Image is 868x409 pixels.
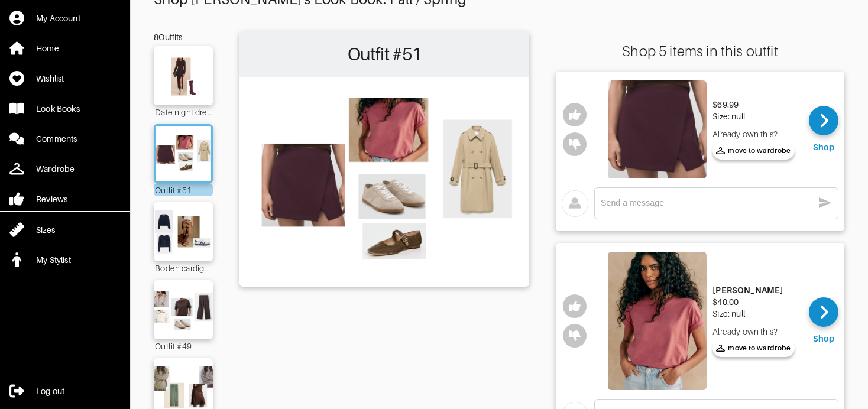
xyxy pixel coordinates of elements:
[36,12,80,24] div: My Account
[36,163,75,175] div: Wardrobe
[556,43,844,60] div: Shop 5 items in this outfit
[153,132,215,176] img: Outfit Outfit #51
[813,333,834,345] div: Shop
[712,142,795,160] button: move to wardrobe
[36,254,71,266] div: My Stylist
[36,385,64,397] div: Log out
[712,308,795,320] div: Size: null
[154,339,213,352] div: Outfit #49
[809,297,838,345] a: Shop
[150,286,217,333] img: Outfit Outfit #49
[150,52,217,99] img: Outfit Date night dress
[813,141,834,153] div: Shop
[712,99,795,111] div: $69.99
[36,193,67,205] div: Reviews
[712,296,795,308] div: $40.00
[154,183,213,196] div: Outfit #51
[245,83,523,279] img: Outfit Outfit #51
[245,37,523,72] h2: Outfit #51
[608,80,707,178] img: 71yqzDn9HaPXFYWLdHAVTwSu
[154,261,213,274] div: Boden cardigan replacement
[712,111,795,122] div: Size: null
[809,106,838,153] a: Shop
[562,190,588,217] img: avatar
[712,284,795,296] div: [PERSON_NAME]
[36,103,80,115] div: Look Books
[154,105,213,118] div: Date night dress
[712,326,795,337] div: Already own this?
[608,252,707,390] img: Conrad T-Shirt - Rosewood
[712,339,795,357] button: move to wardrobe
[712,128,795,140] div: Already own this?
[716,145,791,156] span: move to wardrobe
[36,43,59,54] div: Home
[36,224,55,236] div: Sizes
[36,73,64,85] div: Wishlist
[716,343,791,353] span: move to wardrobe
[154,31,213,43] div: 8 Outfits
[150,208,217,255] img: Outfit Boden cardigan replacement
[36,133,77,145] div: Comments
